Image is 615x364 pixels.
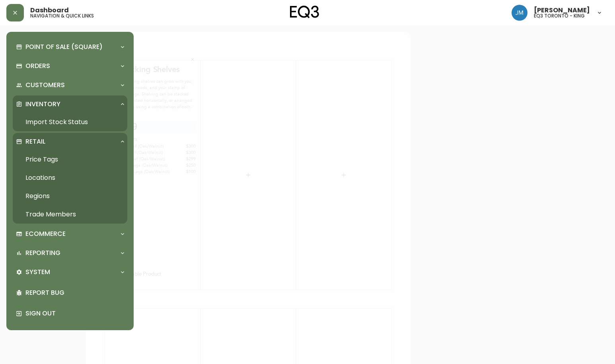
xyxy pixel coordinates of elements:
p: Ecommerce [25,230,66,238]
img: b88646003a19a9f750de19192e969c24 [512,5,527,21]
h5: eq3 toronto - king [534,14,585,18]
div: Pi Stacking Shelves [24,33,110,43]
p: Point of Sale (Square) [25,43,103,51]
p: Report Bug [25,288,124,297]
div: Inventory [13,95,127,113]
p: Orders [25,62,50,70]
a: Import Stock Status [13,113,127,131]
div: Ecommerce [13,225,127,243]
a: Locations [13,169,127,187]
span: [PERSON_NAME] [534,7,590,14]
span: Dashboard [30,7,69,14]
a: Trade Members [13,205,127,224]
div: Customers [13,76,127,94]
div: Point of Sale (Square) [13,38,127,56]
div: Orders [13,57,127,75]
div: System [13,263,127,281]
p: Inventory [25,100,60,109]
a: Price Tags [13,150,127,169]
p: Retail [25,137,45,146]
div: Our Pi Stacking shelves can grow with you, your storage needs, and your stamp of square footage. ... [24,47,110,78]
p: Sign Out [25,309,124,318]
p: System [25,268,50,276]
p: Reporting [25,249,60,257]
div: Report Bug [13,282,127,303]
h5: navigation & quick links [30,14,94,18]
p: Customers [25,81,65,90]
div: Retail [13,133,127,150]
a: Regions [13,187,127,205]
div: Sign Out [13,303,127,324]
div: Reporting [13,244,127,262]
img: logo [290,6,319,18]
